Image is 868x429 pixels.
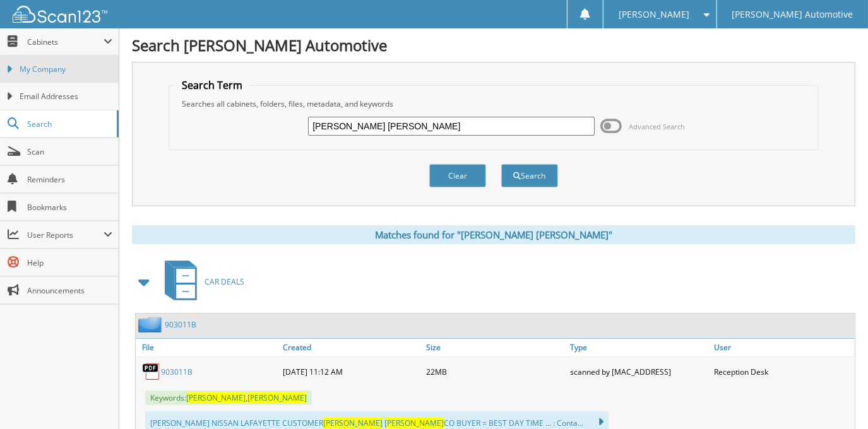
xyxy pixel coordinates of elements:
div: Reception Desk [711,359,855,384]
a: Size [424,339,568,356]
span: Email Addresses [20,91,112,102]
span: [PERSON_NAME] Automotive [732,11,853,18]
a: 903011B [161,367,193,377]
span: [PERSON_NAME] [384,418,444,428]
span: Advanced Search [629,122,686,131]
span: [PERSON_NAME] [323,418,383,428]
span: Search [27,119,110,129]
span: Scan [27,146,112,157]
a: File [136,339,280,356]
h1: Search [PERSON_NAME] Automotive [132,35,855,56]
a: Created [280,339,424,356]
img: folder2.png [138,317,165,332]
span: Announcements [27,285,112,296]
span: [PERSON_NAME] [619,11,689,18]
span: [PERSON_NAME] [247,392,307,403]
div: [DATE] 11:12 AM [280,359,424,384]
span: My Company [20,64,112,75]
span: User Reports [27,230,104,240]
div: 22MB [424,359,568,384]
span: Keywords: , [145,391,312,405]
a: User [711,339,855,356]
span: Help [27,257,112,268]
span: CAR DEALS [205,276,244,287]
a: CAR DEALS [157,257,244,307]
div: Matches found for "[PERSON_NAME] [PERSON_NAME]" [132,225,855,244]
span: Cabinets [27,37,104,47]
img: scan123-logo-white.svg [13,6,107,23]
div: scanned by [MAC_ADDRESS] [567,359,711,384]
legend: Search Term [175,78,249,92]
span: Reminders [27,174,112,185]
img: PDF.png [142,362,161,381]
a: 903011B [165,319,196,330]
a: Type [567,339,711,356]
button: Clear [429,164,486,187]
div: Searches all cabinets, folders, files, metadata, and keywords [175,98,811,109]
span: [PERSON_NAME] [186,392,246,403]
span: Bookmarks [27,202,112,213]
button: Search [501,164,558,187]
